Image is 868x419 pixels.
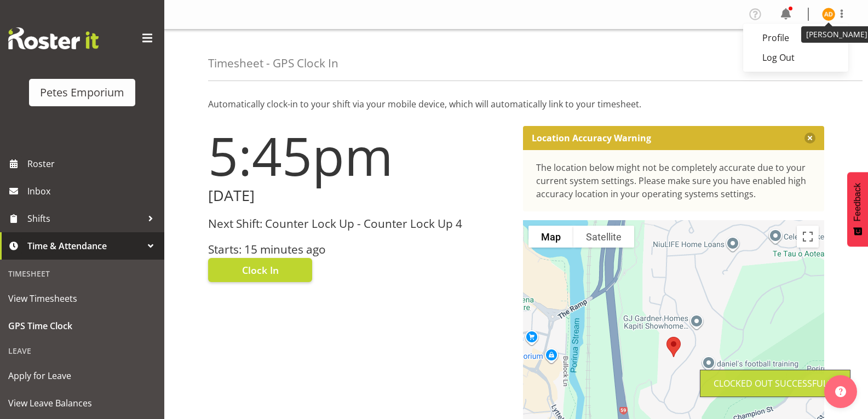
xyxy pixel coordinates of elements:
[3,340,162,362] div: Leave
[8,318,156,334] span: GPS Time Clock
[743,28,848,48] a: Profile
[3,262,162,285] div: Timesheet
[822,8,835,21] img: amelia-denz7002.jpg
[3,312,162,340] a: GPS Time Clock
[208,97,824,111] p: Automatically clock-in to your shift via your mobile device, which will automatically link to you...
[3,362,162,389] a: Apply for Leave
[208,243,510,256] h3: Starts: 15 minutes ago
[853,183,863,221] span: Feedback
[208,57,338,70] h4: Timesheet - GPS Clock In
[8,290,156,307] span: View Timesheets
[835,386,846,397] img: help-xxl-2.png
[573,226,634,248] button: Show satellite imagery
[847,172,868,246] button: Feedback - Show survey
[40,84,124,101] div: Petes Emporium
[208,126,510,185] h1: 5:45pm
[8,395,156,411] span: View Leave Balances
[804,133,815,144] button: Close message
[8,27,99,49] img: Rosterit website logo
[208,258,312,282] button: Clock In
[3,389,162,417] a: View Leave Balances
[208,187,510,204] h2: [DATE]
[714,377,837,390] div: Clocked out Successfully
[27,238,142,254] span: Time & Attendance
[532,133,651,144] p: Location Accuracy Warning
[3,285,162,312] a: View Timesheets
[27,156,159,172] span: Roster
[8,368,156,384] span: Apply for Leave
[528,226,573,248] button: Show street map
[208,217,510,230] h3: Next Shift: Counter Lock Up - Counter Lock Up 4
[797,226,819,248] button: Toggle fullscreen view
[27,210,142,227] span: Shifts
[242,263,279,277] span: Clock In
[743,48,848,67] a: Log Out
[536,161,812,200] div: The location below might not be completely accurate due to your current system settings. Please m...
[27,183,159,199] span: Inbox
